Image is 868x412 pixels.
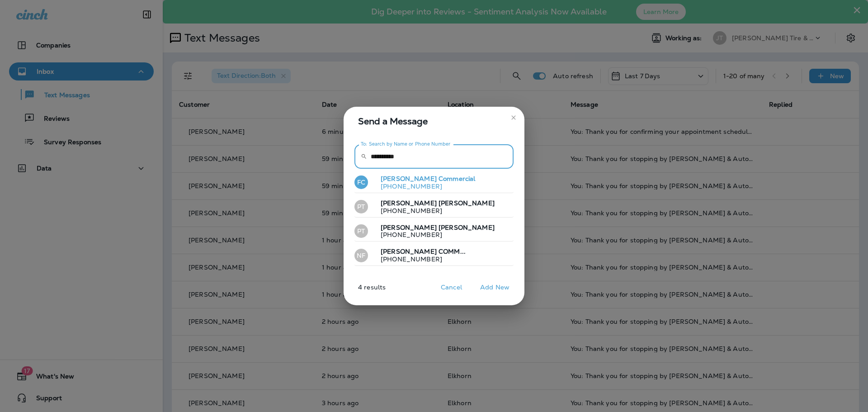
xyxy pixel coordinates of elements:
p: [PHONE_NUMBER] [373,231,495,238]
span: [PERSON_NAME] COMM... [381,247,466,256]
p: [PHONE_NUMBER] [373,183,475,190]
button: PT[PERSON_NAME] [PERSON_NAME][PHONE_NUMBER] [354,221,514,242]
button: NF [PERSON_NAME] COMM...[PHONE_NUMBER] [354,245,514,266]
span: [PERSON_NAME] [381,223,437,232]
button: PT[PERSON_NAME] [PERSON_NAME][PHONE_NUMBER] [354,197,514,218]
span: Send a Message [358,114,514,128]
button: Cancel [434,280,468,294]
p: 4 results [340,284,386,298]
label: To: Search by Name or Phone Number [361,141,451,147]
div: PT [354,224,368,238]
span: [PERSON_NAME] [439,223,495,232]
span: [PERSON_NAME] [381,199,437,207]
button: close [506,110,521,125]
span: Commercial [439,175,475,183]
p: [PHONE_NUMBER] [373,207,495,214]
div: NF [354,249,368,262]
span: [PERSON_NAME] [381,175,437,183]
button: Add New [476,280,514,294]
div: FC [354,175,368,189]
p: [PHONE_NUMBER] [373,256,466,263]
div: PT [354,200,368,213]
button: FC[PERSON_NAME] Commercial[PHONE_NUMBER] [354,172,514,193]
span: [PERSON_NAME] [439,199,495,207]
